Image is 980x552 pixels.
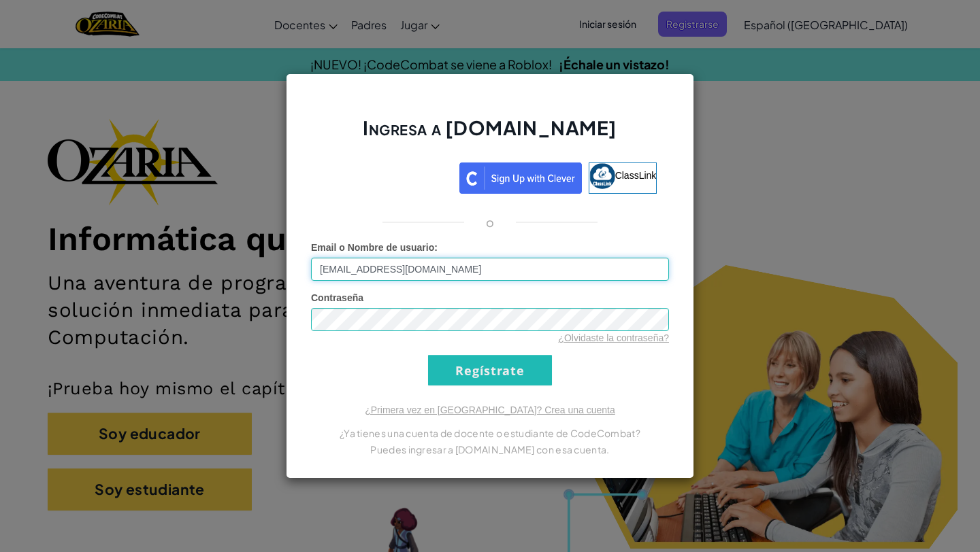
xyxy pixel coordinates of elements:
a: ¿Primera vez en [GEOGRAPHIC_DATA]? Crea una cuenta [365,404,615,415]
a: ¿Olvidaste la contraseña? [558,332,669,343]
span: Contraseña [311,292,363,303]
p: o [486,214,494,230]
span: ClassLink [615,170,657,181]
img: clever_sso_button@2x.png [459,162,582,194]
iframe: Botón de Acceder con Google [316,161,459,191]
h2: Ingresa a [DOMAIN_NAME] [311,115,669,154]
p: ¿Ya tienes una cuenta de docente o estudiante de CodeCombat? [311,425,669,441]
input: Regístrate [428,355,552,385]
label: : [311,241,438,254]
img: classlink-logo-small.png [589,163,615,189]
span: Email o Nombre de usuario [311,242,434,253]
p: Puedes ingresar a [DOMAIN_NAME] con esa cuenta. [311,441,669,458]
